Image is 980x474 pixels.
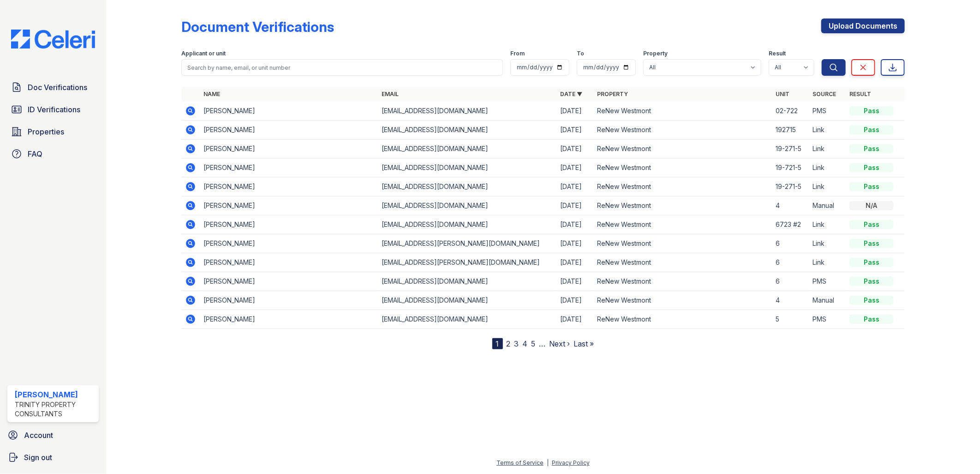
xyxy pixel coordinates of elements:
[772,310,809,329] td: 5
[772,215,809,234] td: 6723 #2
[593,158,772,177] td: ReNew Westmont
[556,102,593,121] td: [DATE]
[772,234,809,253] td: 6
[378,253,557,272] td: [EMAIL_ADDRESS][PERSON_NAME][DOMAIN_NAME]
[4,448,102,467] a: Sign out
[772,121,809,140] td: 192715
[7,100,99,119] a: ID Verifications
[556,291,593,310] td: [DATE]
[378,234,557,253] td: [EMAIL_ADDRESS][PERSON_NAME][DOMAIN_NAME]
[378,102,557,121] td: [EMAIL_ADDRESS][DOMAIN_NAME]
[7,122,99,141] a: Properties
[593,234,772,253] td: ReNew Westmont
[556,140,593,158] td: [DATE]
[593,102,772,121] td: ReNew Westmont
[772,140,809,158] td: 19-271-5
[200,102,378,121] td: [PERSON_NAME]
[849,144,894,153] div: Pass
[378,291,557,310] td: [EMAIL_ADDRESS][DOMAIN_NAME]
[809,253,846,272] td: Link
[772,291,809,310] td: 4
[769,50,786,57] label: Result
[849,296,894,305] div: Pass
[507,339,511,348] a: 2
[181,18,334,35] div: Document Verifications
[849,239,894,248] div: Pass
[552,459,590,466] a: Privacy Policy
[15,400,95,419] div: Trinity Property Consultants
[200,253,378,272] td: [PERSON_NAME]
[776,91,789,97] a: Unit
[200,272,378,291] td: [PERSON_NAME]
[849,315,894,324] div: Pass
[560,91,582,97] a: Date ▼
[556,121,593,140] td: [DATE]
[7,78,99,97] a: Doc Verifications
[200,310,378,329] td: [PERSON_NAME]
[809,158,846,177] td: Link
[24,452,52,463] span: Sign out
[4,30,102,49] img: CE_Logo_Blue-a8612792a0a2168367f1c8372b55b34899dd931a85d93a1a3d3e32e68fde9ad4.png
[593,121,772,140] td: ReNew Westmont
[28,126,64,137] span: Properties
[821,18,905,33] a: Upload Documents
[181,59,503,76] input: Search by name, email, or unit number
[200,291,378,310] td: [PERSON_NAME]
[556,272,593,291] td: [DATE]
[550,339,570,348] a: Next ›
[593,196,772,215] td: ReNew Westmont
[200,196,378,215] td: [PERSON_NAME]
[772,158,809,177] td: 19-721-5
[849,182,894,191] div: Pass
[849,220,894,229] div: Pass
[849,125,894,134] div: Pass
[577,50,584,57] label: To
[849,106,894,115] div: Pass
[809,121,846,140] td: Link
[849,258,894,267] div: Pass
[556,158,593,177] td: [DATE]
[574,339,594,348] a: Last »
[809,140,846,158] td: Link
[556,310,593,329] td: [DATE]
[514,339,519,348] a: 3
[200,158,378,177] td: [PERSON_NAME]
[378,310,557,329] td: [EMAIL_ADDRESS][DOMAIN_NAME]
[556,215,593,234] td: [DATE]
[510,50,525,57] label: From
[849,163,894,172] div: Pass
[809,215,846,234] td: Link
[643,50,668,57] label: Property
[772,272,809,291] td: 6
[378,272,557,291] td: [EMAIL_ADDRESS][DOMAIN_NAME]
[772,253,809,272] td: 6
[382,91,399,97] a: Email
[378,140,557,158] td: [EMAIL_ADDRESS][DOMAIN_NAME]
[813,91,836,97] a: Source
[200,121,378,140] td: [PERSON_NAME]
[809,310,846,329] td: PMS
[496,459,544,466] a: Terms of Service
[772,177,809,196] td: 19-271-5
[7,145,99,163] a: FAQ
[532,339,536,348] a: 5
[15,389,95,400] div: [PERSON_NAME]
[556,234,593,253] td: [DATE]
[200,177,378,196] td: [PERSON_NAME]
[809,102,846,121] td: PMS
[378,121,557,140] td: [EMAIL_ADDRESS][DOMAIN_NAME]
[181,50,226,57] label: Applicant or unit
[849,201,894,210] div: N/A
[378,158,557,177] td: [EMAIL_ADDRESS][DOMAIN_NAME]
[203,91,220,97] a: Name
[523,339,528,348] a: 4
[593,272,772,291] td: ReNew Westmont
[200,215,378,234] td: [PERSON_NAME]
[28,104,80,115] span: ID Verifications
[593,253,772,272] td: ReNew Westmont
[200,234,378,253] td: [PERSON_NAME]
[849,91,871,97] a: Result
[772,102,809,121] td: 02-722
[809,234,846,253] td: Link
[809,196,846,215] td: Manual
